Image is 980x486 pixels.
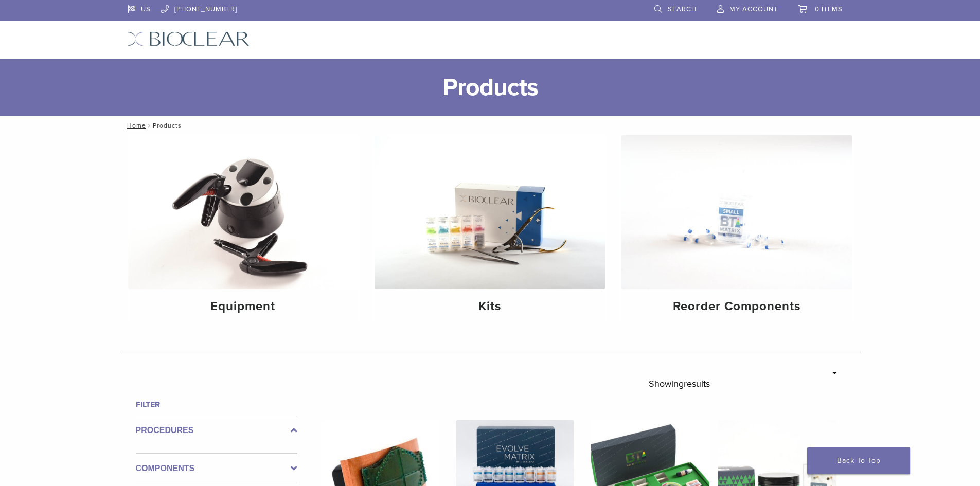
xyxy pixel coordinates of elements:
label: Components [136,462,297,475]
a: Equipment [128,135,359,322]
span: / [146,123,153,128]
p: Showing results [649,373,710,394]
h4: Kits [383,297,597,316]
nav: Products [120,116,861,135]
img: Equipment [128,135,359,289]
img: Reorder Components [621,135,852,289]
label: Procedures [136,424,297,437]
h4: Equipment [136,297,350,316]
span: 0 items [815,5,843,13]
a: Kits [375,135,605,322]
h4: Reorder Components [630,297,844,316]
h4: Filter [136,399,297,411]
span: Search [668,5,697,13]
span: My Account [729,5,778,13]
a: Home [124,122,146,129]
img: Kits [375,135,605,289]
img: Bioclear [128,31,250,46]
a: Reorder Components [621,135,852,322]
a: Back To Top [807,447,910,474]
